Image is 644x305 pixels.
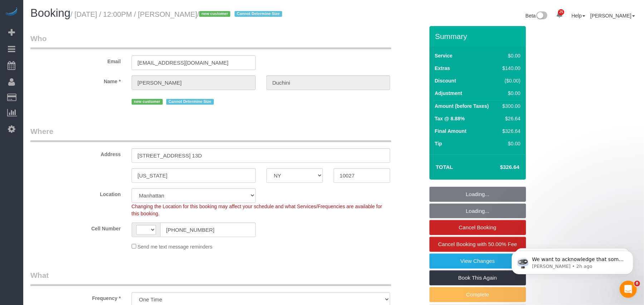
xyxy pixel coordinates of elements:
label: Cell Number [25,222,126,232]
h4: $326.64 [478,164,519,170]
input: First Name [132,75,256,90]
span: 8 [634,281,640,286]
label: Address [25,148,126,158]
label: Tax @ 8.88% [435,115,465,122]
div: $300.00 [500,102,520,110]
span: Cancel Booking with 50.00% Fee [438,241,517,247]
input: City [132,168,256,183]
a: Beta [526,13,548,19]
span: Changing the Location for this booking may affect your schedule and what Services/Frequencies are... [132,204,382,216]
div: $326.64 [500,127,520,135]
span: Send me text message reminders [138,244,212,250]
div: $0.00 [500,52,520,59]
label: Tip [435,140,442,147]
label: Amount (before Taxes) [435,102,489,110]
input: Zip Code [334,168,390,183]
div: $26.64 [500,115,520,122]
span: Booking [30,7,70,19]
span: Cannot Determine Size [166,99,214,105]
div: $140.00 [500,65,520,72]
legend: Who [30,33,391,49]
input: Cell Number [160,222,256,237]
a: View Changes [429,254,526,269]
strong: Total [436,164,453,170]
input: Email [132,55,256,70]
span: new customer [132,99,163,105]
span: 25 [558,9,564,15]
iframe: Intercom live chat [620,281,637,298]
label: Email [25,55,126,65]
span: Cannot Determine Size [235,11,282,17]
label: Extras [435,65,450,72]
label: Name * [25,75,126,85]
label: Final Amount [435,127,467,135]
a: Book This Again [429,270,526,285]
h3: Summary [435,32,522,40]
a: [PERSON_NAME] [590,13,635,19]
div: ($0.00) [500,77,520,84]
label: Discount [435,77,456,84]
div: $0.00 [500,140,520,147]
label: Frequency * [25,292,126,302]
iframe: Intercom notifications message [501,236,644,286]
label: Service [435,52,453,59]
label: Adjustment [435,90,462,97]
input: Last Name [266,75,390,90]
span: / [197,10,284,18]
small: / [DATE] / 12:00PM / [PERSON_NAME] [70,10,284,18]
span: new customer [199,11,230,17]
div: $0.00 [500,90,520,97]
img: Automaid Logo [4,7,19,17]
a: Cancel Booking with 50.00% Fee [429,237,526,252]
legend: Where [30,126,391,142]
a: 25 [552,7,566,23]
a: Help [571,13,585,19]
a: Cancel Booking [429,220,526,235]
img: New interface [536,11,547,21]
legend: What [30,270,391,286]
label: Location [25,188,126,198]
